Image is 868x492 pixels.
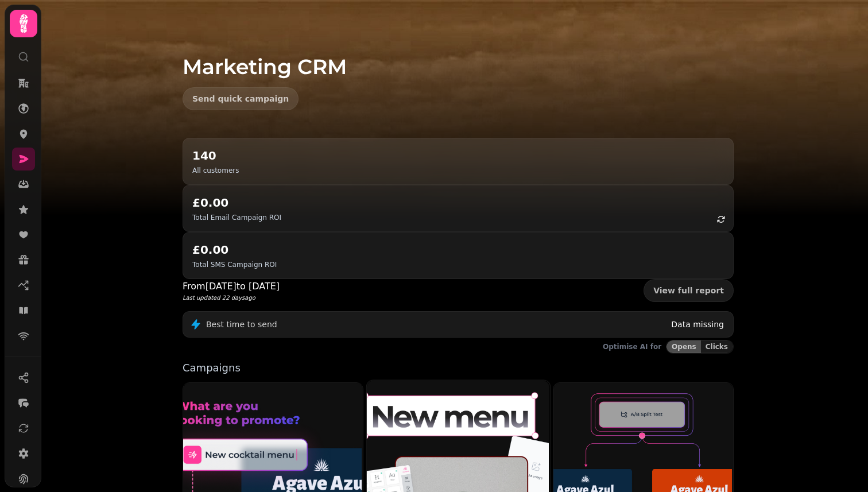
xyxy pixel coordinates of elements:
[603,342,661,351] p: Optimise AI for
[192,195,281,211] h2: £0.00
[183,87,299,110] button: Send quick campaign
[192,95,289,103] span: Send quick campaign
[192,260,277,269] p: Total SMS Campaign ROI
[183,293,280,302] p: Last updated 22 days ago
[672,343,696,350] span: Opens
[183,28,734,78] h1: Marketing CRM
[711,210,731,229] button: refresh
[706,343,728,350] span: Clicks
[183,363,734,373] p: Campaigns
[701,340,733,353] button: Clicks
[671,319,724,330] p: Data missing
[206,319,277,330] p: Best time to send
[666,340,701,353] button: Opens
[192,166,239,175] p: All customers
[192,148,239,164] h2: 140
[192,213,281,222] p: Total Email Campaign ROI
[183,280,280,293] p: From [DATE] to [DATE]
[192,242,277,258] h2: £0.00
[644,279,734,302] a: View full report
